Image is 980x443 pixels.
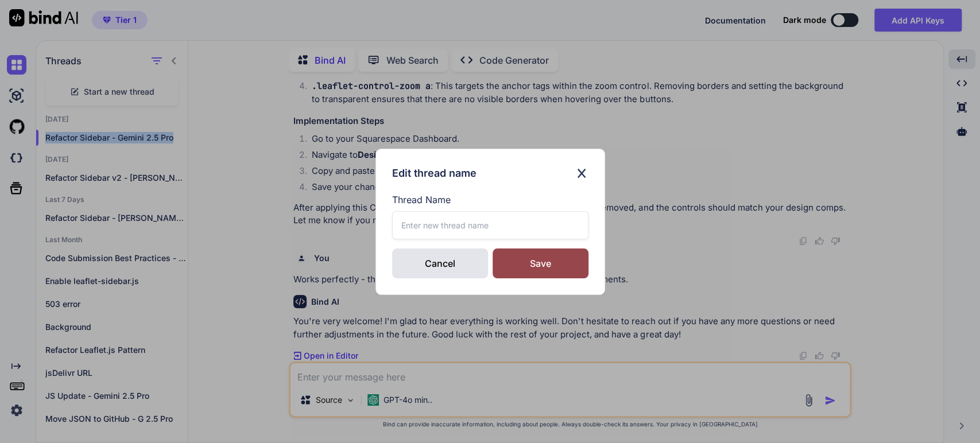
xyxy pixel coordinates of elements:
h3: Edit thread name [392,165,477,181]
div: Cancel [392,248,488,278]
input: Enter new thread name [392,211,588,239]
img: close [575,165,588,181]
label: Thread Name [392,193,588,207]
div: Save [493,248,588,278]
